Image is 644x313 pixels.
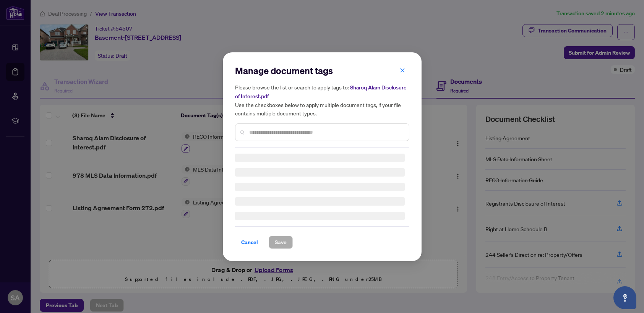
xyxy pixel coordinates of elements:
h2: Manage document tags [235,65,409,77]
button: Cancel [235,236,264,249]
span: Cancel [241,236,258,248]
button: Open asap [613,286,636,309]
span: close [400,67,405,73]
button: Save [269,236,293,249]
span: Sharoq Alam Disclosure of Interest.pdf [235,84,407,100]
h5: Please browse the list or search to apply tags to: Use the checkboxes below to apply multiple doc... [235,83,409,117]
